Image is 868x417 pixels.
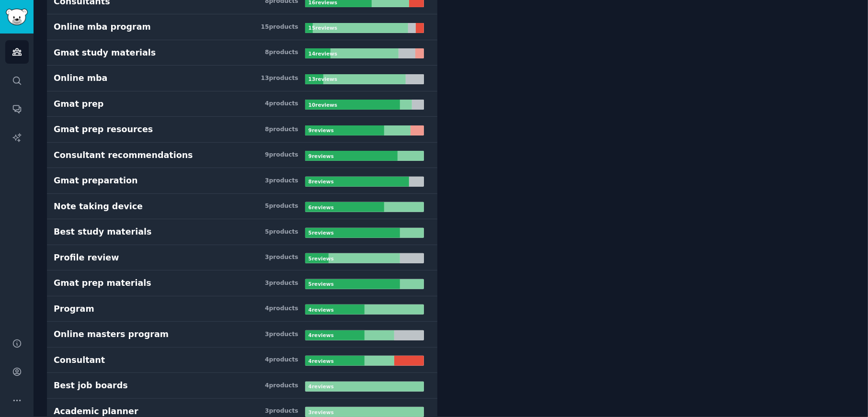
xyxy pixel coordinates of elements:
[47,66,437,91] a: Online mba13products13reviews
[308,25,337,31] b: 15 review s
[265,228,298,237] div: 5 product s
[265,304,298,313] div: 4 product s
[308,409,334,415] b: 3 review s
[47,245,437,271] a: Profile review3products5reviews
[47,219,437,245] a: Best study materials5products5reviews
[54,380,128,392] div: Best job boards
[308,76,337,82] b: 13 review s
[265,253,298,262] div: 3 product s
[54,328,169,340] div: Online masters program
[308,127,334,133] b: 9 review s
[47,296,437,322] a: Program4products4reviews
[47,40,437,66] a: Gmat study materials8products14reviews
[308,230,334,236] b: 5 review s
[54,354,105,366] div: Consultant
[308,358,334,364] b: 4 review s
[47,168,437,194] a: Gmat preparation3products8reviews
[308,281,334,287] b: 5 review s
[54,303,94,315] div: Program
[54,252,119,264] div: Profile review
[308,256,334,261] b: 5 review s
[265,356,298,364] div: 4 product s
[265,407,298,416] div: 3 product s
[47,117,437,143] a: Gmat prep resources8products9reviews
[308,153,334,159] b: 9 review s
[54,201,143,213] div: Note taking device
[265,330,298,339] div: 3 product s
[6,9,28,25] img: GummySearch logo
[54,98,103,110] div: Gmat prep
[47,270,437,296] a: Gmat prep materials3products5reviews
[308,383,334,389] b: 4 review s
[54,47,156,59] div: Gmat study materials
[47,373,437,399] a: Best job boards4products4reviews
[265,48,298,57] div: 8 product s
[54,175,138,187] div: Gmat preparation
[265,125,298,134] div: 8 product s
[261,23,298,32] div: 15 product s
[54,149,193,161] div: Consultant recommendations
[54,277,151,289] div: Gmat prep materials
[54,226,151,238] div: Best study materials
[265,177,298,185] div: 3 product s
[261,74,298,83] div: 13 product s
[47,348,437,373] a: Consultant4products4reviews
[265,100,298,108] div: 4 product s
[308,332,334,338] b: 4 review s
[308,102,337,108] b: 10 review s
[47,322,437,348] a: Online masters program3products4reviews
[54,21,151,33] div: Online mba program
[308,179,334,184] b: 8 review s
[308,307,334,313] b: 4 review s
[54,72,107,84] div: Online mba
[47,194,437,220] a: Note taking device5products6reviews
[47,143,437,169] a: Consultant recommendations9products9reviews
[308,204,334,210] b: 6 review s
[265,279,298,288] div: 3 product s
[308,51,337,56] b: 14 review s
[265,151,298,159] div: 9 product s
[265,382,298,390] div: 4 product s
[47,91,437,117] a: Gmat prep4products10reviews
[265,202,298,211] div: 5 product s
[54,124,153,135] div: Gmat prep resources
[47,14,437,40] a: Online mba program15products15reviews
